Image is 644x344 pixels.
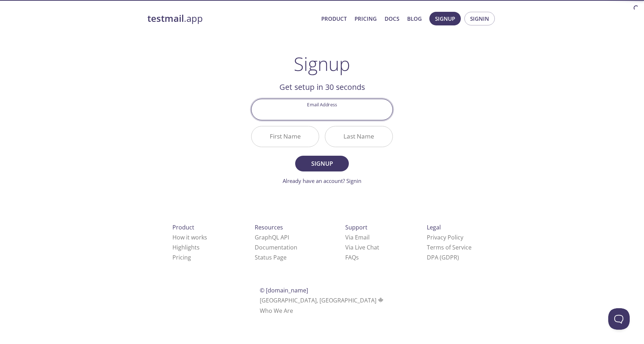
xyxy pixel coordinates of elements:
[435,14,455,23] span: Signup
[464,12,495,25] button: Signin
[345,253,359,261] a: FAQ
[251,81,393,93] h2: Get setup in 30 seconds
[427,233,463,241] a: Privacy Policy
[470,14,489,23] span: Signin
[295,156,349,171] button: Signup
[172,253,191,261] a: Pricing
[294,53,350,74] h1: Signup
[255,223,283,231] span: Resources
[407,14,422,23] a: Blog
[283,177,361,184] a: Already have an account? Signin
[260,296,385,304] span: [GEOGRAPHIC_DATA], [GEOGRAPHIC_DATA]
[255,253,287,261] a: Status Page
[303,159,341,169] span: Signup
[345,233,370,241] a: Via Email
[608,308,630,330] iframe: Help Scout Beacon - Open
[260,307,293,315] a: Who We Are
[427,223,441,231] span: Legal
[356,253,359,261] span: s
[260,286,308,294] span: © [DOMAIN_NAME]
[345,243,379,251] a: Via Live Chat
[172,243,200,251] a: Highlights
[255,233,289,241] a: GraphQL API
[385,14,399,23] a: Docs
[172,233,207,241] a: How it works
[255,243,297,251] a: Documentation
[345,223,367,231] span: Support
[429,12,461,25] button: Signup
[427,243,472,251] a: Terms of Service
[355,14,377,23] a: Pricing
[427,253,459,261] a: DPA (GDPR)
[321,14,347,23] a: Product
[147,13,316,25] a: testmail.app
[147,12,184,25] strong: testmail
[172,223,194,231] span: Product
